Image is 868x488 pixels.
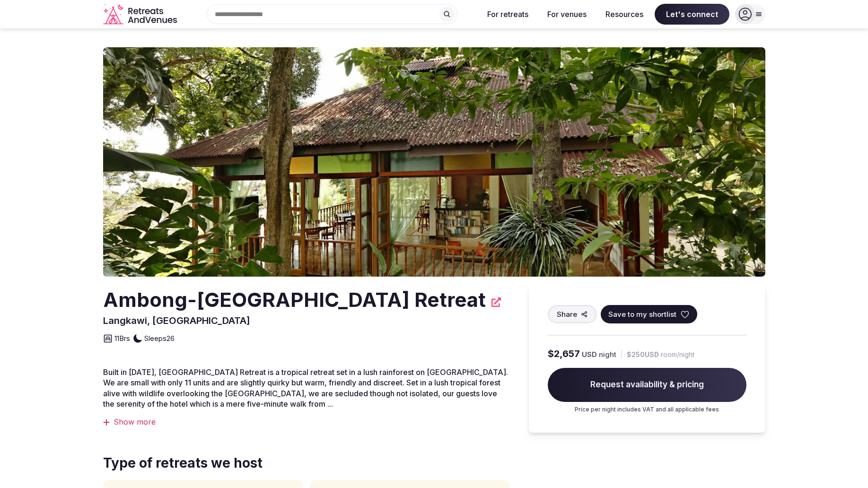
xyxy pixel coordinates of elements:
div: Show more [103,417,510,427]
span: Request availability & pricing [548,368,746,402]
button: For retreats [480,4,536,25]
button: Save to my shortlist [601,305,697,323]
h2: Ambong-[GEOGRAPHIC_DATA] Retreat [103,286,486,314]
span: Built in [DATE], [GEOGRAPHIC_DATA] Retreat is a tropical retreat set in a lush rainforest on [GEO... [103,367,508,409]
span: Share [557,309,577,319]
span: Langkawi, [GEOGRAPHIC_DATA] [103,315,250,326]
span: USD [582,349,597,359]
button: Share [548,305,597,323]
button: Resources [598,4,651,25]
span: night [599,349,616,359]
svg: Retreats and Venues company logo [103,4,179,25]
span: Sleeps 26 [144,333,175,343]
span: Save to my shortlist [608,309,676,319]
span: $2,657 [548,347,580,360]
button: For venues [540,4,594,25]
span: room/night [661,350,694,359]
span: Type of retreats we host [103,454,263,472]
div: | [620,349,623,359]
a: Visit the homepage [103,4,179,25]
span: Let's connect [655,4,729,25]
span: $250 USD [627,350,659,359]
span: 11 Brs [114,333,130,343]
p: Price per night includes VAT and all applicable fees [548,406,746,414]
img: Venue cover photo [103,47,765,277]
